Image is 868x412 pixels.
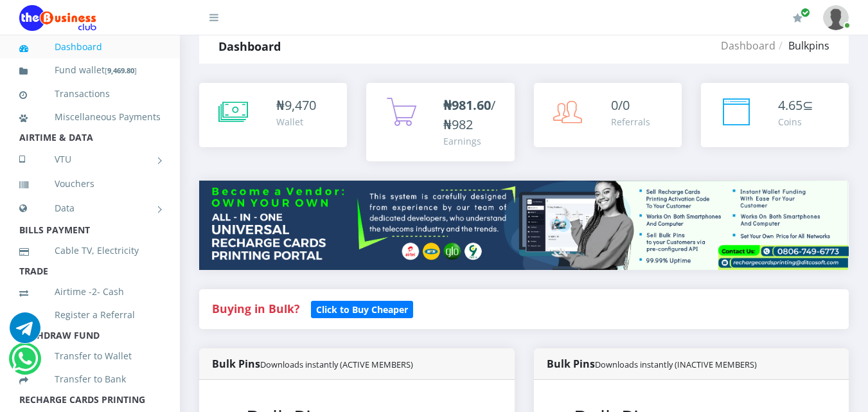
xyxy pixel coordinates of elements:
[19,169,161,199] a: Vouchers
[19,300,161,330] a: Register a Referral
[212,357,413,371] strong: Bulk Pins
[276,115,316,129] div: Wallet
[778,96,802,114] span: 4.65
[366,83,514,161] a: ₦981.60/₦982 Earnings
[19,79,161,109] a: Transactions
[547,357,757,371] strong: Bulk Pins
[285,96,316,114] span: 9,470
[595,359,757,370] small: Downloads instantly (INACTIVE MEMBERS)
[19,341,161,371] a: Transfer to Wallet
[19,236,161,265] a: Cable TV, Electricity
[443,96,491,114] b: ₦981.60
[801,8,810,17] span: Renew/Upgrade Subscription
[19,5,96,31] img: Logo
[316,303,408,316] b: Click to Buy Cheaper
[260,359,413,370] small: Downloads instantly (ACTIVE MEMBERS)
[534,83,682,147] a: 0/0 Referrals
[212,301,299,316] strong: Buying in Bulk?
[199,83,347,147] a: ₦9,470 Wallet
[611,115,650,129] div: Referrals
[19,277,161,307] a: Airtime -2- Cash
[19,102,161,132] a: Miscellaneous Payments
[443,96,495,133] span: /₦982
[218,39,281,54] strong: Dashboard
[105,66,137,75] small: [ ]
[611,96,630,114] span: 0/0
[199,181,849,270] img: multitenant_rcp.png
[778,96,813,115] div: ⊆
[12,353,38,374] a: Chat for support
[721,39,775,53] a: Dashboard
[19,55,161,85] a: Fund wallet[9,469.80]
[276,96,316,115] div: ₦
[793,13,802,23] i: Renew/Upgrade Subscription
[778,115,813,129] div: Coins
[311,301,413,316] a: Click to Buy Cheaper
[19,143,161,175] a: VTU
[107,66,134,75] b: 9,469.80
[10,322,40,343] a: Chat for support
[443,134,501,148] div: Earnings
[19,192,161,224] a: Data
[19,32,161,62] a: Dashboard
[19,364,161,394] a: Transfer to Bank
[823,5,849,30] img: User
[775,38,829,53] li: Bulkpins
